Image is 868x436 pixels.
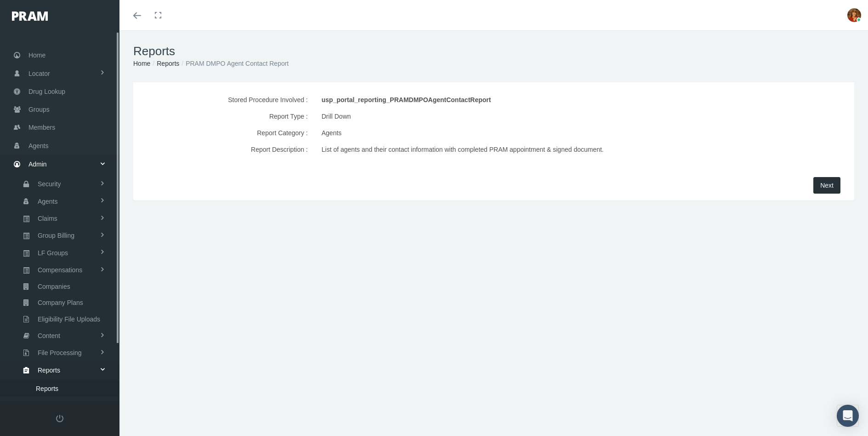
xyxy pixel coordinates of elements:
[28,119,55,136] span: Members
[133,44,854,58] h1: Reports
[28,46,45,64] span: Home
[38,245,68,261] span: LF Groups
[38,176,61,192] span: Security
[28,155,47,173] span: Admin
[38,279,70,294] span: Companies
[38,228,74,243] span: Group Billing
[12,11,48,21] img: PRAM_20_x_78.png
[28,101,50,118] span: Groups
[38,194,58,209] span: Agents
[38,211,57,226] span: Claims
[38,362,60,378] span: Reports
[36,381,58,396] span: Reports
[322,108,726,125] div: Drill Down
[136,141,315,158] label: Report Description :
[38,311,100,327] span: Eligibility File Uploads
[38,262,82,278] span: Compensations
[136,108,315,125] label: Report Type :
[322,141,726,158] div: List of agents and their contact information with completed PRAM appointment & signed document.
[38,328,60,344] span: Content
[322,92,726,108] div: usp_portal_reporting_PRAMDMPOAgentContactReport
[837,405,859,427] div: Open Intercom Messenger
[820,182,834,189] span: Next
[322,125,726,141] div: Agents
[38,295,83,310] span: Company Plans
[136,92,315,108] label: Stored Procedure Involved :
[157,60,179,67] a: Reports
[28,83,65,100] span: Drug Lookup
[38,345,82,361] span: File Processing
[28,65,50,82] span: Locator
[28,137,49,155] span: Agents
[133,60,150,67] a: Home
[813,177,840,194] button: Next
[847,8,861,22] img: S_Profile_Picture_5386.jpg
[36,397,62,413] span: Favorites
[136,125,315,141] label: Report Category :
[179,58,289,69] li: PRAM DMPO Agent Contact Report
